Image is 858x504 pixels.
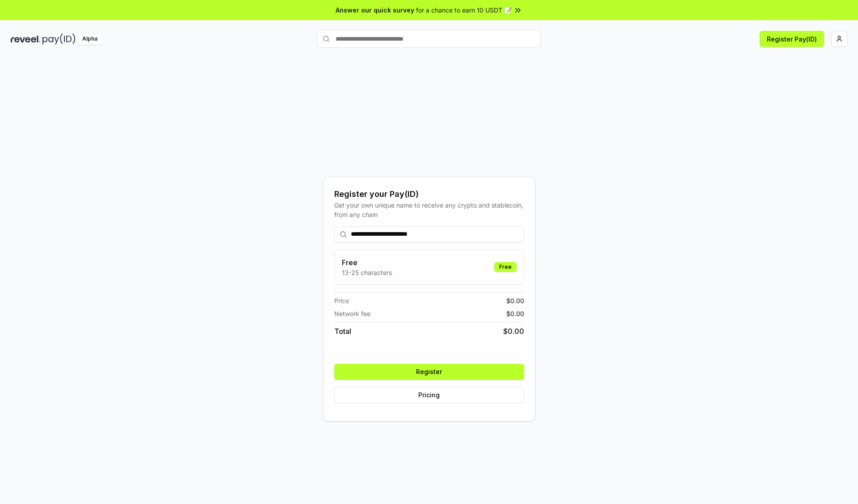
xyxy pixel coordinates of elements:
[334,326,351,337] span: Total
[760,31,824,47] button: Register Pay(ID)
[42,33,76,45] img: pay_id
[342,257,392,268] h3: Free
[416,5,512,15] span: for a chance to earn 10 USDT 📝
[334,188,524,200] div: Register your Pay(ID)
[506,296,524,305] span: $ 0.00
[503,326,524,337] span: $ 0.00
[506,309,524,318] span: $ 0.00
[336,5,414,15] span: Answer our quick survey
[494,262,517,272] div: Free
[334,387,524,403] button: Pricing
[11,33,41,45] img: reveel_dark
[334,364,524,380] button: Register
[334,309,370,318] span: Network fee
[334,200,524,219] div: Get your own unique name to receive any crypto and stablecoin, from any chain
[342,268,392,277] p: 13-25 characters
[77,33,102,45] div: Alpha
[334,296,349,305] span: Price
